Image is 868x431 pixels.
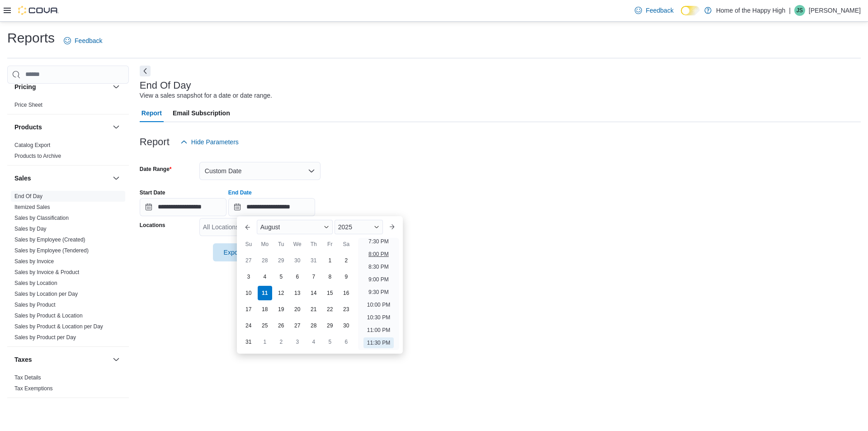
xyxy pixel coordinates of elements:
span: Sales by Day [14,225,47,232]
h3: Pricing [14,82,36,91]
div: day-16 [339,286,354,300]
span: Email Subscription [173,104,230,122]
h3: Products [14,123,42,132]
span: Dark Mode [681,15,681,16]
div: View a sales snapshot for a date or date range. [140,91,272,100]
div: Fr [323,237,337,251]
div: day-2 [274,335,288,349]
span: Report [142,104,162,122]
ul: Time [358,238,399,350]
li: 10:30 PM [363,312,394,323]
li: 8:00 PM [365,249,392,260]
div: day-4 [307,335,321,349]
div: Sales [7,191,129,346]
span: JS [797,5,803,16]
button: Pricing [14,82,109,91]
span: 2025 [338,223,352,231]
div: August, 2025 [241,252,354,350]
div: day-11 [258,286,272,300]
button: Next month [385,220,399,234]
span: Sales by Location [14,279,57,287]
span: Itemized Sales [14,204,50,211]
a: End Of Day [14,193,42,199]
a: Sales by Day [14,226,47,232]
span: Sales by Location per Day [14,290,78,298]
div: day-30 [290,253,305,268]
div: day-6 [339,335,354,349]
div: Pricing [7,99,129,114]
div: day-12 [274,286,288,300]
div: day-2 [339,253,354,268]
div: day-31 [241,335,256,349]
li: 11:30 PM [363,337,394,348]
span: End Of Day [14,193,42,200]
div: day-28 [258,253,272,268]
a: Sales by Invoice [14,258,54,265]
h3: Sales [14,174,31,183]
a: Sales by Location [14,280,57,286]
label: Date Range [140,166,172,173]
button: Products [111,122,122,133]
p: Home of the Happy High [716,5,785,16]
div: day-3 [241,270,256,284]
div: day-31 [307,253,321,268]
div: Su [241,237,256,251]
a: Feedback [631,1,677,19]
button: Custom Date [199,162,321,180]
li: 9:00 PM [365,274,392,285]
div: day-22 [323,302,337,317]
button: Previous Month [241,220,255,234]
div: day-26 [274,318,288,333]
div: day-23 [339,302,354,317]
div: day-20 [290,302,305,317]
div: Taxes [7,372,129,398]
button: Next [140,66,151,76]
div: day-29 [274,253,288,268]
a: Tax Details [14,374,41,381]
a: Sales by Employee (Created) [14,237,85,243]
span: Sales by Product [14,301,56,308]
a: Sales by Product & Location [14,313,83,319]
h3: Taxes [14,355,32,364]
input: Press the down key to open a popover containing a calendar. [140,198,226,216]
h1: Reports [7,29,55,47]
button: Taxes [14,355,109,364]
h3: End Of Day [140,80,191,91]
span: Sales by Invoice [14,258,54,265]
li: 10:00 PM [363,299,394,310]
span: Export [218,243,258,261]
a: Itemized Sales [14,204,50,210]
button: Sales [111,173,122,184]
div: day-1 [258,335,272,349]
span: Sales by Employee (Tendered) [14,247,89,254]
div: day-17 [241,302,256,317]
a: Price Sheet [14,102,42,108]
div: day-30 [339,318,354,333]
img: Cova [18,6,59,15]
span: Sales by Invoice & Product [14,269,79,276]
div: day-6 [290,270,305,284]
label: Start Date [140,189,165,196]
div: Button. Open the month selector. August is currently selected. [257,220,333,234]
span: Price Sheet [14,101,42,109]
p: | [789,5,791,16]
a: Sales by Product per Day [14,334,76,341]
div: day-27 [241,253,256,268]
div: day-9 [339,270,354,284]
button: Hide Parameters [177,133,242,151]
span: Hide Parameters [191,137,239,147]
button: Export [213,243,264,261]
button: Taxes [111,354,122,365]
div: Th [307,237,321,251]
p: [PERSON_NAME] [809,5,861,16]
a: Sales by Invoice & Product [14,269,79,275]
div: Jack Sharp [794,5,805,16]
div: day-3 [290,335,305,349]
span: Sales by Product & Location per Day [14,323,103,330]
h3: Report [140,137,170,147]
div: day-13 [290,286,305,300]
span: Feedback [75,36,102,45]
a: Products to Archive [14,153,61,159]
span: Feedback [646,6,673,15]
div: We [290,237,305,251]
